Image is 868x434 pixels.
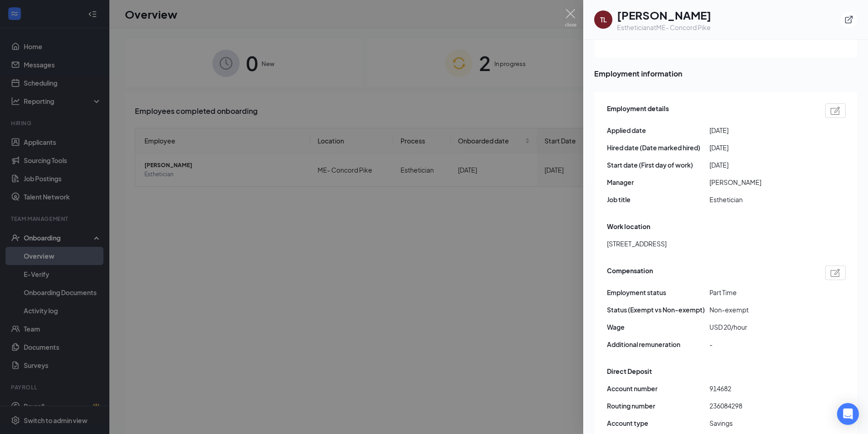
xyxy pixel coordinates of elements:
[841,11,857,28] button: ExternalLink
[607,266,653,280] span: Compensation
[607,305,709,315] span: Status (Exempt vs Non-exempt)
[844,15,853,24] svg: ExternalLink
[709,401,812,411] span: 236084298
[607,322,709,332] span: Wage
[709,383,812,393] span: 914682
[607,366,652,376] span: Direct Deposit
[617,23,711,32] div: Esthetician at ME- Concord Pike
[709,339,812,349] span: -
[709,322,812,332] span: USD 20/hour
[709,194,812,204] span: Esthetician
[607,287,709,297] span: Employment status
[607,418,709,428] span: Account type
[600,15,607,24] div: TL
[607,401,709,411] span: Routing number
[607,221,650,231] span: Work location
[607,177,709,187] span: Manager
[594,68,857,79] span: Employment information
[607,383,709,393] span: Account number
[709,418,812,428] span: Savings
[709,160,812,170] span: [DATE]
[709,143,812,153] span: [DATE]
[607,160,709,170] span: Start date (First day of work)
[709,177,812,187] span: [PERSON_NAME]
[607,239,667,249] span: [STREET_ADDRESS]
[709,287,812,297] span: Part Time
[607,125,709,135] span: Applied date
[709,305,812,315] span: Non-exempt
[607,194,709,204] span: Job title
[607,103,669,118] span: Employment details
[617,7,711,23] h1: [PERSON_NAME]
[607,143,709,153] span: Hired date (Date marked hired)
[709,125,812,135] span: [DATE]
[837,403,859,425] div: Open Intercom Messenger
[607,339,709,349] span: Additional remuneration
